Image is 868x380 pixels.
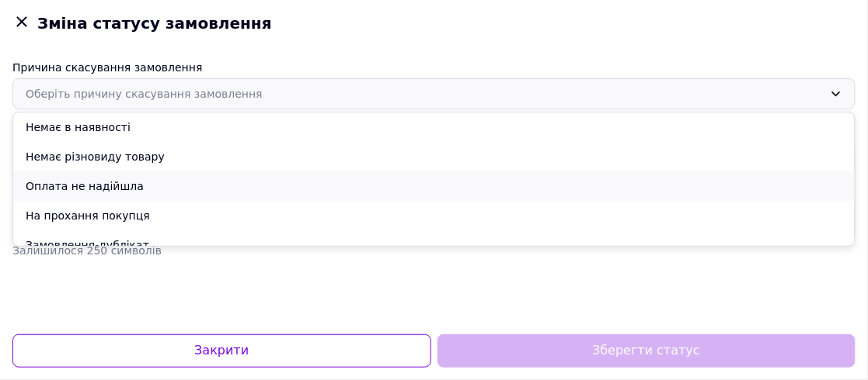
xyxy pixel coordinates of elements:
[13,230,855,260] li: Замовлення-дублікат
[12,334,431,368] button: Закрити
[12,244,162,257] span: Залишилося 250 символів
[13,171,855,201] li: Оплата не надійшла
[12,60,856,75] div: Причина скасування замовлення
[13,112,855,142] li: Немає в наявності
[13,201,855,230] li: На прохання покупця
[26,85,824,102] div: Оберіть причину скасування замовлення
[13,142,855,171] li: Немає різновиду товару
[37,12,856,35] span: Зміна статусу замовлення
